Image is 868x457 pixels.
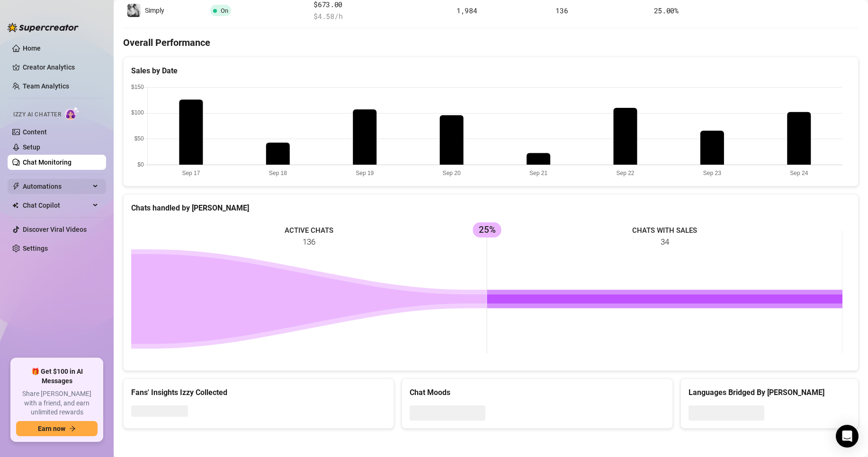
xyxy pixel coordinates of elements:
img: Chat Copilot [12,202,18,209]
a: Home [23,44,41,52]
span: On [221,7,228,14]
a: Setup [23,143,40,151]
span: thunderbolt [12,183,20,190]
span: Simply [145,7,164,14]
div: Fans' Insights Izzy Collected [131,387,386,398]
img: Simply [127,4,141,17]
span: Izzy AI Chatter [13,110,61,119]
span: Share [PERSON_NAME] with a friend, and earn unlimited rewards [16,389,98,417]
span: Chat Copilot [23,198,90,213]
a: Chat Monitoring [23,158,72,166]
span: Earn now [38,425,65,432]
span: $ 4.58 /h [313,11,449,22]
div: Languages Bridged By [PERSON_NAME] [689,387,850,398]
a: Team Analytics [23,82,69,90]
h4: Overall Performance [123,36,859,49]
a: Creator Analytics [23,60,98,75]
span: 🎁 Get $100 in AI Messages [16,367,98,386]
div: Chat Moods [410,387,664,398]
div: Chats handled by [PERSON_NAME] [131,202,850,214]
span: 1,984 [456,6,477,15]
img: logo-BBDzfeDw.svg [8,23,79,32]
div: Open Intercom Messenger [836,425,859,448]
span: arrow-right [69,425,76,432]
img: AI Chatter [65,106,80,120]
a: Discover Viral Videos [23,226,87,233]
button: Earn nowarrow-right [16,421,98,436]
span: 25.00 % [654,6,679,15]
a: Content [23,128,47,136]
span: Automations [23,179,90,194]
span: 136 [555,6,568,15]
div: Sales by Date [131,65,850,77]
a: Settings [23,245,48,252]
